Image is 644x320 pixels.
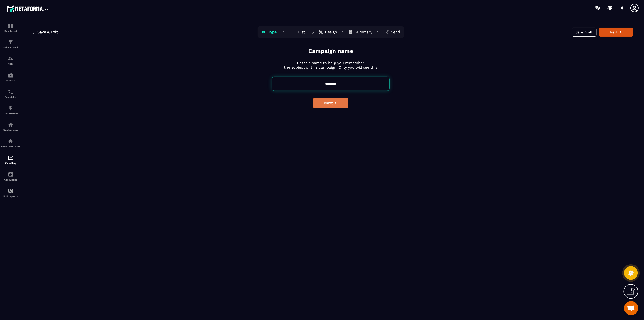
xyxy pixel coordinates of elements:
[1,168,20,185] a: accountantaccountantAccounting
[8,39,13,45] img: formation
[572,28,597,37] button: Save Draft
[1,195,20,198] p: IA Prospects
[8,89,13,95] img: scheduler
[8,105,13,111] img: automations
[1,145,20,148] p: Social Networks
[313,98,348,108] button: Next
[1,118,20,135] a: automationsautomationsMember area
[391,30,400,34] p: Send
[1,178,20,181] p: Accounting
[7,4,49,13] img: logo
[1,102,20,118] a: automationsautomationsAutomations
[355,30,372,34] p: Summary
[1,69,20,85] a: automationsautomationsWebinar
[1,36,20,52] a: formationformationSales Funnel
[8,56,13,62] img: formation
[1,19,20,36] a: formationformationDashboard
[8,172,13,177] img: accountant
[28,28,62,36] button: Save & Exit
[324,101,333,105] span: Next
[382,27,403,37] button: Send
[8,188,13,194] img: automations
[268,30,277,34] p: Type
[1,46,20,49] p: Sales Funnel
[347,27,374,37] button: Summary
[1,96,20,98] p: Scheduler
[325,30,337,34] p: Design
[284,61,377,70] p: Enter a name to help you remember the subject of this campaign. Only you will see this
[288,27,309,37] button: List
[308,47,353,55] p: Campaign name
[1,52,20,69] a: formationformationCRM
[1,135,20,152] a: social-networksocial-networkSocial Networks
[8,72,13,78] img: automations
[624,301,638,315] a: Mở cuộc trò chuyện
[599,28,633,37] button: Next
[1,152,20,168] a: emailemailE-mailing
[1,63,20,65] p: CRM
[1,129,20,131] p: Member area
[1,79,20,82] p: Webinar
[8,23,13,29] img: formation
[8,155,13,161] img: email
[1,30,20,32] p: Dashboard
[1,162,20,164] p: E-mailing
[37,30,58,34] span: Save & Exit
[317,27,339,37] button: Design
[1,85,20,102] a: schedulerschedulerScheduler
[8,139,13,144] img: social-network
[8,122,13,128] img: automations
[298,30,305,34] p: List
[1,112,20,115] p: Automations
[259,27,280,37] button: Type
